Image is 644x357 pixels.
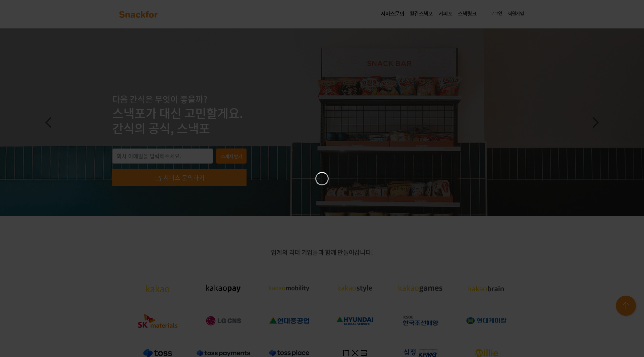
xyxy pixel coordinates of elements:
span: 대화 [61,223,69,228]
a: 홈 [2,213,44,229]
a: 설정 [87,213,129,229]
span: 홈 [21,223,25,228]
a: 대화 [44,213,87,229]
span: 설정 [104,223,112,228]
